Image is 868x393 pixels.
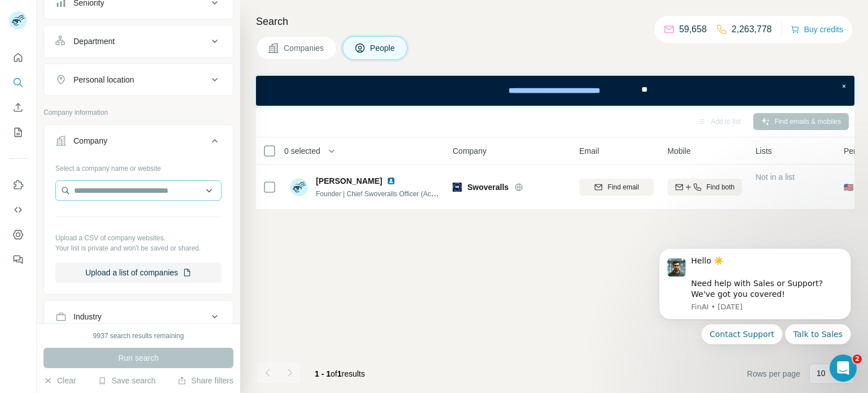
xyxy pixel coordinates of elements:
span: Mobile [667,145,691,157]
div: Personal location [73,74,134,85]
iframe: Intercom notifications message [642,235,868,387]
button: Use Surfe on LinkedIn [9,175,27,195]
button: Find email [579,179,654,196]
span: 1 - 1 [315,369,331,378]
h4: Search [256,14,854,29]
span: Find both [706,182,735,192]
button: Find both [667,179,742,196]
button: Enrich CSV [9,97,27,118]
span: [PERSON_NAME] [316,175,382,187]
p: Upload a CSV of company websites. [55,233,222,243]
span: 0 selected [284,145,320,157]
img: Avatar [290,178,308,196]
button: Personal location [44,66,233,93]
img: LinkedIn logo [387,176,396,185]
span: Not in a list [756,172,795,182]
span: Swoveralls [467,182,509,193]
div: Industry [73,311,102,322]
span: Email [579,145,599,157]
button: Upload a list of companies [55,262,222,283]
button: My lists [9,122,27,142]
div: Select a company name or website [55,159,222,174]
span: 2 [853,355,862,364]
span: Founder | Chief Swoveralls Officer (Acquired) [316,189,452,198]
span: Company [453,145,487,157]
span: Lists [756,145,772,157]
span: of [331,369,337,378]
p: 2,263,778 [732,23,772,36]
iframe: Banner [256,76,854,106]
p: Your list is private and won't be saved or shared. [55,243,222,253]
button: Department [44,28,233,55]
span: Find email [607,182,639,192]
button: Share filters [177,375,233,386]
button: Industry [44,303,233,330]
p: 59,658 [679,23,707,36]
iframe: Intercom live chat [830,355,857,382]
span: 🇺🇸 [844,182,853,193]
button: Buy credits [791,21,843,37]
button: Company [44,127,233,159]
div: Company [73,135,107,146]
button: Feedback [9,249,27,270]
img: Logo of Swoveralls [453,183,462,192]
button: Save search [98,375,155,386]
button: Dashboard [9,224,27,245]
span: 1 [337,369,342,378]
p: Company information [44,107,233,118]
span: results [315,369,365,378]
span: People [370,42,396,54]
button: Clear [44,375,76,386]
div: Department [73,36,115,47]
button: Use Surfe API [9,200,27,220]
span: Companies [284,42,325,54]
button: Search [9,72,27,93]
button: Quick start [9,47,27,68]
div: 9937 search results remaining [93,331,184,341]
